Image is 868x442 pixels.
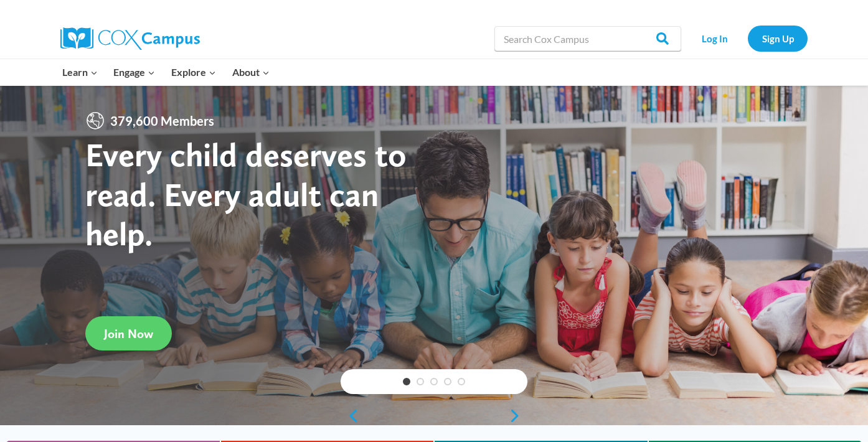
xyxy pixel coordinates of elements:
[494,26,681,51] input: Search Cox Campus
[444,378,451,385] a: 4
[509,408,527,423] a: next
[403,378,410,385] a: 1
[113,64,155,80] span: Engage
[85,316,172,350] a: Join Now
[62,64,98,80] span: Learn
[687,26,742,51] a: Log In
[341,403,527,428] div: content slider buttons
[748,26,808,51] a: Sign Up
[171,64,216,80] span: Explore
[458,378,465,385] a: 5
[105,111,219,131] span: 379,600 Members
[341,408,359,423] a: previous
[60,27,200,50] img: Cox Campus
[85,134,407,253] strong: Every child deserves to read. Every adult can help.
[232,64,270,80] span: About
[417,378,424,385] a: 2
[430,378,438,385] a: 3
[54,59,277,85] nav: Primary Navigation
[687,26,808,51] nav: Secondary Navigation
[104,326,153,341] span: Join Now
